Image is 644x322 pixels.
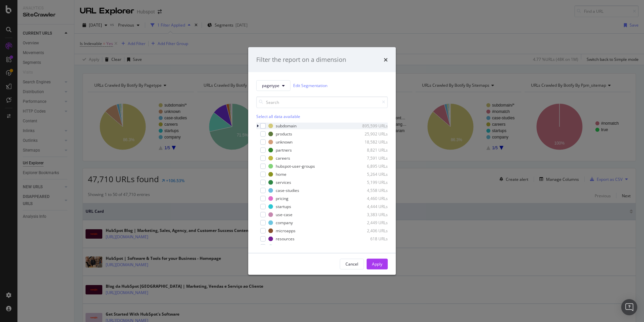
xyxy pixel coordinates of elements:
[256,80,290,91] button: pagetype
[355,188,388,193] div: 4,558 URLs
[293,82,327,89] a: Edit Segmentation
[276,179,291,185] div: services
[276,139,292,145] div: unknown
[367,258,388,269] button: Apply
[355,204,388,209] div: 4,444 URLs
[276,147,292,153] div: partners
[256,113,388,119] div: Select all data available
[276,163,315,169] div: hubspot-user-groups
[276,196,288,201] div: pricing
[256,96,388,108] input: Search
[372,261,382,267] div: Apply
[276,171,286,177] div: home
[276,123,297,129] div: subdomain
[276,188,299,193] div: case-studies
[345,261,358,267] div: Cancel
[276,244,298,250] div: comparison
[276,220,293,226] div: company
[355,196,388,201] div: 4,460 URLs
[355,155,388,161] div: 7,591 URLs
[355,123,388,129] div: 895,599 URLs
[256,55,346,64] div: Filter the report on a dimension
[276,155,290,161] div: careers
[355,163,388,169] div: 6,895 URLs
[276,236,294,242] div: resources
[276,228,296,234] div: microapps
[340,258,364,269] button: Cancel
[355,179,388,185] div: 5,199 URLs
[355,212,388,217] div: 3,383 URLs
[355,171,388,177] div: 5,264 URLs
[276,131,292,137] div: products
[355,139,388,145] div: 18,582 URLs
[355,228,388,234] div: 2,406 URLs
[276,204,291,209] div: startups
[384,55,388,64] div: times
[248,47,396,275] div: modal
[621,299,637,315] div: Open Intercom Messenger
[355,244,388,250] div: 566 URLs
[276,212,292,217] div: use-case
[355,220,388,226] div: 2,449 URLs
[262,83,279,88] span: pagetype
[355,131,388,137] div: 25,902 URLs
[355,236,388,242] div: 618 URLs
[355,147,388,153] div: 8,821 URLs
